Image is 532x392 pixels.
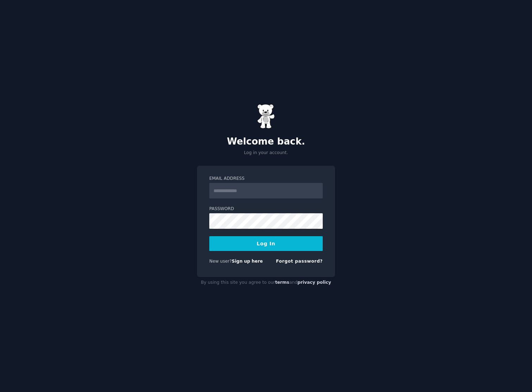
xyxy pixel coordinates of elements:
[209,206,323,212] label: Password
[197,150,335,156] p: Log in your account.
[232,259,263,264] a: Sign up here
[209,259,232,264] span: New user?
[197,136,335,147] h2: Welcome back.
[197,277,335,288] div: By using this site you agree to our and
[257,104,275,129] img: Gummy Bear
[276,259,323,264] a: Forgot password?
[297,280,331,285] a: privacy policy
[209,236,323,251] button: Log In
[275,280,289,285] a: terms
[209,176,323,182] label: Email Address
